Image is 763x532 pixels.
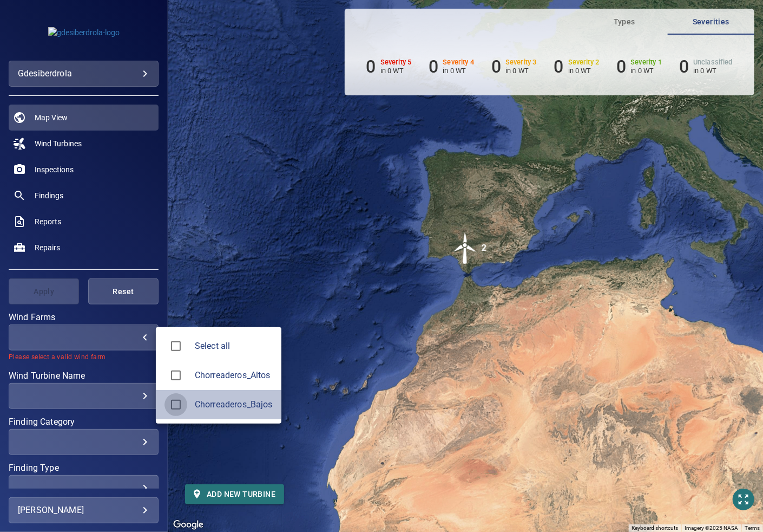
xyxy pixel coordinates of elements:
span: Chorreaderos_Bajos [165,393,187,416]
span: Chorreaderos_Bajos [195,398,273,411]
span: Chorreaderos_Altos [195,369,273,382]
span: Select all [195,340,273,353]
div: Wind Farms Chorreaderos_Altos [195,369,273,382]
div: Wind Farms Chorreaderos_Bajos [195,398,273,411]
span: Chorreaderos_Altos [165,364,187,387]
